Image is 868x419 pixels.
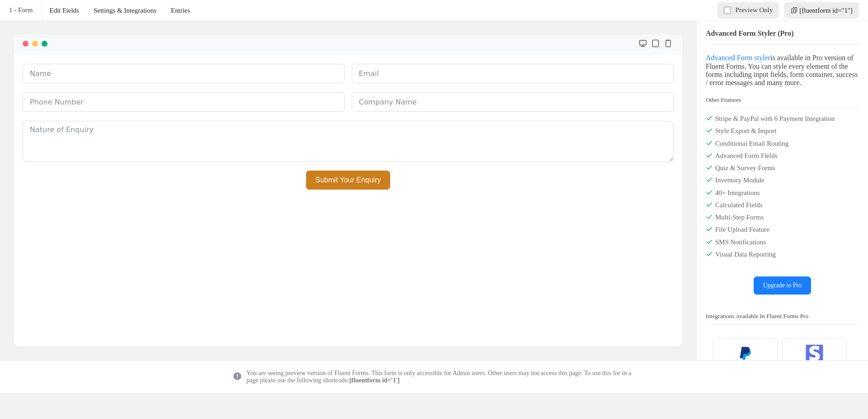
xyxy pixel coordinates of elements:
p: You are seeing preview version of Fluent Forms. This form is only accessible for Admin users. Oth... [246,370,635,384]
li: Conditional Email Routing [706,140,859,148]
input: Preview Only [724,7,731,14]
a: Edit Fields [42,1,86,19]
input: Email [352,64,674,83]
h5: Integrations available in Fluent Forms Pro [706,313,859,324]
li: Multi-Step Forms [706,214,859,221]
h5: Other Features [706,96,859,108]
textarea: Nature of Enquiry [23,121,674,162]
a: Settings & Integrations [86,1,164,19]
li: Style Export & Import [706,127,859,135]
div: Advanced Form Styler (Pro) [706,30,859,45]
p: is available in Pro version of Fluent Forms. You can style every element of the forms including i... [706,54,859,87]
strong: [fluentform id='1'] [349,377,400,384]
input: Company Name [352,92,674,112]
li: SMS Notifications [706,238,859,246]
li: File Upload Feature [706,226,859,233]
li: 40+ Integrations [706,189,859,197]
button: Submit Your Enquiry [306,171,391,190]
li: Stripe & PayPal with 6 Payment Integration [706,115,859,123]
a: Upgrade to Pro [754,276,811,295]
li: Calculated Fields [706,201,859,209]
a: Advanced Form styler [706,54,770,62]
li: Quiz & Survey Forms [706,164,859,172]
li: Inventory Module [706,176,859,184]
img: Stripe [805,344,824,362]
span: [fluentform id="1"] [799,7,853,14]
input: Phone Number [23,92,345,112]
a: Entries [164,1,198,19]
input: Name [23,64,345,83]
label: Preview Only [717,2,779,19]
li: Advanced Form Fields [706,152,859,160]
img: PayPal [735,344,755,362]
li: Visual Data Reporting [706,251,859,258]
